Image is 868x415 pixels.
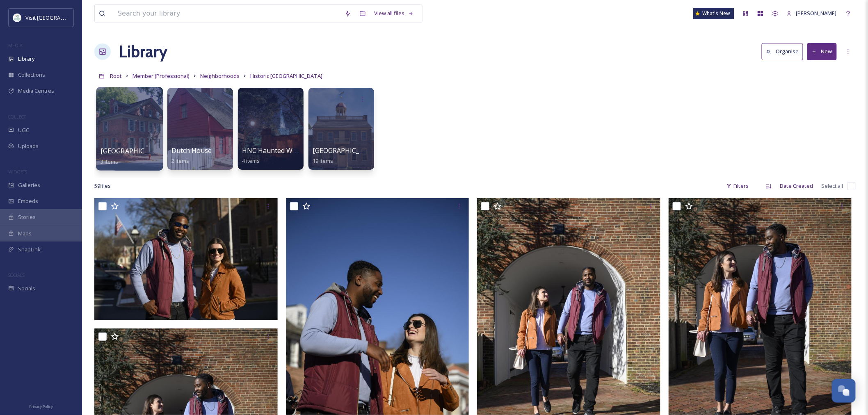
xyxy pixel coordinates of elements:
[18,285,35,292] span: Socials
[18,142,39,150] span: Uploads
[18,126,29,134] span: UGC
[200,71,240,81] a: Neighborhoods
[796,9,837,17] span: [PERSON_NAME]
[13,14,21,22] img: download%20%281%29.jpeg
[807,43,837,60] button: New
[18,71,45,79] span: Collections
[722,178,753,194] div: Filters
[18,197,38,205] span: Embeds
[18,55,34,63] span: Library
[132,71,190,81] a: Member (Professional)
[101,147,168,165] a: [GEOGRAPHIC_DATA]3 items
[8,169,27,175] span: WIDGETS
[370,5,418,21] a: View all files
[200,72,240,80] span: Neighborhoods
[776,178,818,194] div: Date Created
[832,379,856,403] button: Open Chat
[18,181,40,189] span: Galleries
[242,157,260,164] span: 4 items
[313,157,333,164] span: 19 items
[8,42,23,48] span: MEDIA
[110,72,122,80] span: Root
[171,147,212,164] a: Dutch House2 items
[119,39,167,64] a: Library
[18,87,54,95] span: Media Centres
[242,147,329,164] a: HNC Haunted Walking Tour4 items
[762,43,803,60] button: Organise
[313,147,379,164] a: [GEOGRAPHIC_DATA]19 items
[101,157,119,165] span: 3 items
[171,157,189,164] span: 2 items
[18,246,41,253] span: SnapLink
[8,114,26,120] span: COLLECT
[171,146,212,155] span: Dutch House
[114,5,340,23] input: Search your library
[29,401,53,411] a: Privacy Policy
[693,8,734,19] a: What's New
[8,272,25,278] span: SOCIALS
[822,182,843,190] span: Select all
[29,404,53,409] span: Privacy Policy
[313,146,379,155] span: [GEOGRAPHIC_DATA]
[250,72,322,80] span: Historic [GEOGRAPHIC_DATA]
[110,71,122,81] a: Root
[94,198,278,320] img: _DSC6532.jpg
[101,146,168,155] span: [GEOGRAPHIC_DATA]
[783,5,841,21] a: [PERSON_NAME]
[25,14,89,21] span: Visit [GEOGRAPHIC_DATA]
[242,146,329,155] span: HNC Haunted Walking Tour
[94,182,111,190] span: 59 file s
[132,72,190,80] span: Member (Professional)
[18,213,36,221] span: Stories
[18,230,32,237] span: Maps
[250,71,322,81] a: Historic [GEOGRAPHIC_DATA]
